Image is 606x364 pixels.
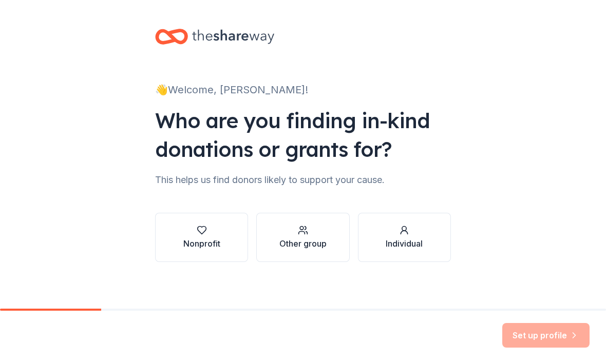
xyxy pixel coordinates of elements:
[386,237,423,250] div: Individual
[279,237,327,250] div: Other group
[155,106,451,164] div: Who are you finding in-kind donations or grants for?
[155,213,248,262] button: Nonprofit
[358,213,451,262] button: Individual
[155,172,451,188] div: This helps us find donors likely to support your cause.
[256,213,349,262] button: Other group
[183,237,220,250] div: Nonprofit
[155,82,451,98] div: 👋 Welcome, [PERSON_NAME]!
